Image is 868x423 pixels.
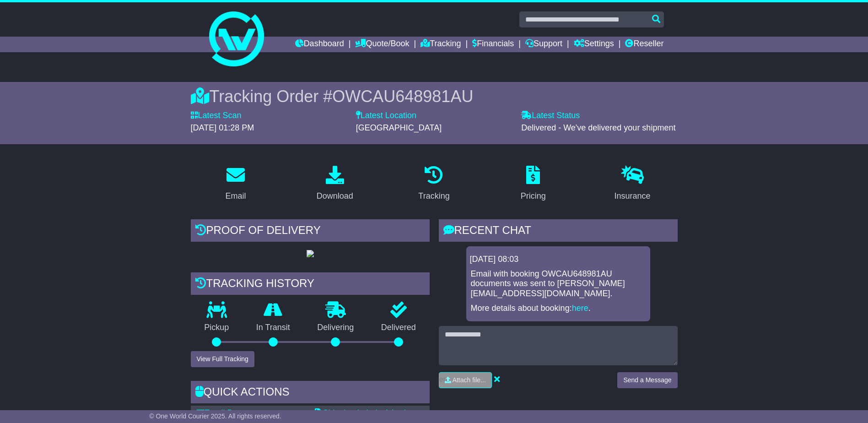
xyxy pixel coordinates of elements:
a: Email [219,163,252,206]
label: Latest Status [521,111,580,121]
div: Email [225,190,246,202]
div: Quick Actions [191,381,430,406]
a: Shipping Label - A4 printer [315,408,420,418]
span: [DATE] 01:28 PM [191,123,254,132]
a: Tracking [421,37,461,52]
span: Delivered - We've delivered your shipment [521,123,675,132]
p: Email with booking OWCAU648981AU documents was sent to [PERSON_NAME][EMAIL_ADDRESS][DOMAIN_NAME]. [471,269,646,299]
a: Insurance [609,163,657,206]
p: More details about booking: . [471,304,646,314]
a: Download [311,163,359,206]
div: Proof of Delivery [191,219,430,244]
a: Reseller [625,37,663,52]
a: Support [525,37,562,52]
span: OWCAU648981AU [332,87,473,106]
div: [DATE] 08:03 [470,255,647,265]
button: View Full Tracking [191,351,254,367]
div: Insurance [615,190,651,202]
p: Delivering [304,323,368,333]
a: Quote/Book [355,37,409,52]
a: Email Documents [196,408,269,418]
div: Tracking Order # [191,87,678,106]
a: Dashboard [295,37,344,52]
span: [GEOGRAPHIC_DATA] [356,123,442,132]
a: Financials [472,37,514,52]
div: RECENT CHAT [439,219,678,244]
label: Latest Scan [191,111,242,121]
span: © One World Courier 2025. All rights reserved. [149,412,281,420]
p: Delivered [367,323,430,333]
img: GetPodImage [307,250,314,257]
div: Tracking [418,190,449,202]
p: In Transit [243,323,304,333]
div: Tracking history [191,272,430,297]
a: Tracking [412,163,455,206]
p: Pickup [191,323,243,333]
a: here [572,304,588,313]
div: Download [317,190,353,202]
label: Latest Location [356,111,416,121]
a: Pricing [515,163,552,206]
div: Pricing [521,190,546,202]
a: Settings [574,37,614,52]
button: Send a Message [617,372,677,388]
